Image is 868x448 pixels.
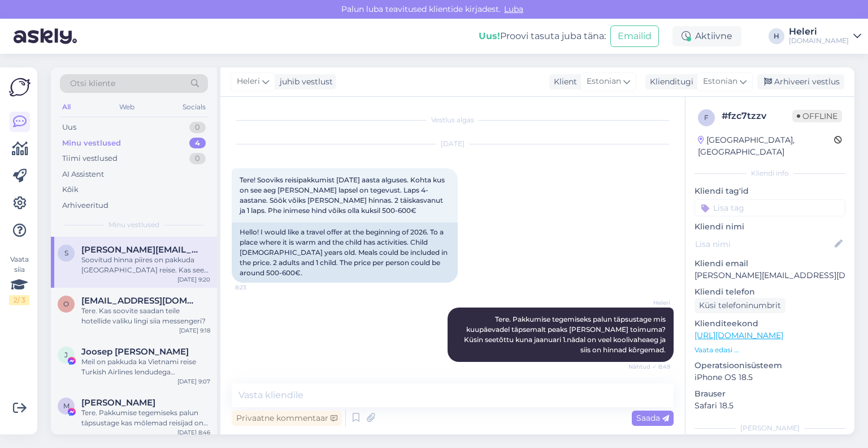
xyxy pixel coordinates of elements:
[81,255,210,275] div: Soovitud hinna piires on pakkuda [GEOGRAPHIC_DATA] reise. Kas see sihtkoht sobib Teile?
[479,29,606,43] div: Proovi tasuta juba täna:
[695,168,845,178] div: Kliendi info
[62,153,118,164] div: Tiimi vestlused
[695,423,845,433] div: [PERSON_NAME]
[703,75,737,88] span: Estonian
[636,413,669,423] span: Saada
[757,74,844,89] div: Arhiveeri vestlus
[628,362,670,371] span: Nähtud ✓ 8:49
[62,169,104,180] div: AI Assistent
[695,388,845,400] p: Brauser
[180,100,208,114] div: Socials
[81,296,199,306] span: olga_204@mail.ru
[769,28,784,44] div: H
[9,76,31,98] img: Askly Logo
[722,109,792,123] div: # fzc7tzzv
[704,113,709,122] span: f
[549,76,577,88] div: Klient
[9,295,29,305] div: 2 / 3
[62,200,108,211] div: Arhiveeritud
[275,76,333,88] div: juhib vestlust
[64,249,68,257] span: s
[695,298,785,313] div: Küsi telefoninumbrit
[189,122,206,133] div: 0
[9,254,29,305] div: Vaata siia
[237,75,260,88] span: Heleri
[177,428,210,437] div: [DATE] 8:46
[70,78,115,89] span: Otsi kliente
[587,75,621,88] span: Estonian
[63,402,70,410] span: M
[81,357,210,377] div: Meil on pakkuda ka Vietnami reise Turkish Airlines lendudega (ümberistumisega [GEOGRAPHIC_DATA]) ...
[698,134,834,158] div: [GEOGRAPHIC_DATA], [GEOGRAPHIC_DATA]
[232,139,674,149] div: [DATE]
[189,138,206,149] div: 4
[789,27,861,45] a: Heleri[DOMAIN_NAME]
[60,100,73,114] div: All
[695,270,845,281] p: [PERSON_NAME][EMAIL_ADDRESS][DOMAIN_NAME]
[789,27,849,36] div: Heleri
[232,411,342,426] div: Privaatne kommentaar
[62,122,76,133] div: Uus
[117,100,137,114] div: Web
[179,326,210,335] div: [DATE] 9:18
[645,76,693,88] div: Klienditugi
[62,138,121,149] div: Minu vestlused
[695,286,845,298] p: Kliendi telefon
[81,347,189,357] span: Joosep Lind
[610,25,659,47] button: Emailid
[792,110,842,122] span: Offline
[177,377,210,386] div: [DATE] 9:07
[695,318,845,330] p: Klienditeekond
[81,306,210,326] div: Tere. Kas soovite saadan teile hotellide valiku lingi siia messengeri?
[235,283,277,292] span: 8:23
[108,220,159,230] span: Minu vestlused
[464,315,667,354] span: Tere. Pakkumise tegemiseks palun täpsustage mis kuupäevadel täpsemalt peaks [PERSON_NAME] toimuma...
[240,176,446,215] span: Tere! Sooviks reisipakkumist [DATE] aasta alguses. Kohta kus on see aeg [PERSON_NAME] lapsel on t...
[695,360,845,372] p: Operatsioonisüsteem
[232,115,674,125] div: Vestlus algas
[81,408,210,428] div: Tere. Pakkumise tegemiseks palun täpsustage kas mõlemad reisijad on täiskasvanud [PERSON_NAME] sa...
[63,300,69,308] span: o
[695,345,845,355] p: Vaata edasi ...
[189,153,206,164] div: 0
[628,298,670,307] span: Heleri
[81,398,155,408] span: Maire Rikberg
[479,31,500,41] b: Uus!
[177,275,210,284] div: [DATE] 9:20
[695,221,845,233] p: Kliendi nimi
[695,330,783,340] a: [URL][DOMAIN_NAME]
[62,184,79,195] div: Kõik
[81,245,199,255] span: sandra.zoober@mail.ee
[695,199,845,216] input: Lisa tag
[695,185,845,197] p: Kliendi tag'id
[695,372,845,383] p: iPhone OS 18.5
[695,258,845,270] p: Kliendi email
[695,400,845,412] p: Safari 18.5
[64,351,68,359] span: J
[501,4,527,14] span: Luba
[695,238,832,250] input: Lisa nimi
[672,26,741,46] div: Aktiivne
[789,36,849,45] div: [DOMAIN_NAME]
[232,223,458,283] div: Hello! I would like a travel offer at the beginning of 2026. To a place where it is warm and the ...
